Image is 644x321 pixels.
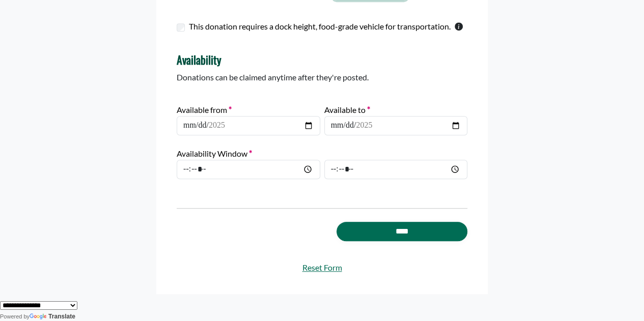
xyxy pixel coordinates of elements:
[455,22,463,31] svg: This checkbox should only be used by warehouses donating more than one pallet of product.
[177,104,232,116] label: Available from
[324,104,370,116] label: Available to
[177,261,467,274] a: Reset Form
[30,313,75,320] a: Translate
[189,20,451,33] label: This donation requires a dock height, food-grade vehicle for transportation.
[30,313,48,320] img: Google Translate
[177,53,467,66] h4: Availability
[177,148,252,160] label: Availability Window
[177,71,467,83] p: Donations can be claimed anytime after they're posted.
